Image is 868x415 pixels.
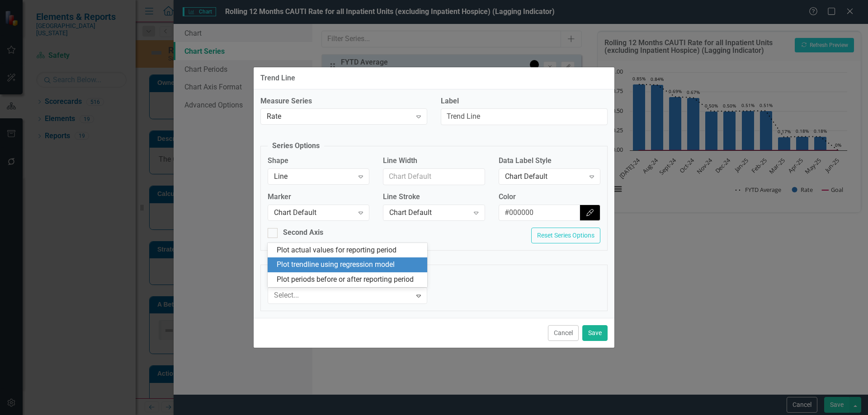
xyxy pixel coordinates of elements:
div: Chart Default [389,207,469,218]
div: Plot actual values for reporting period [277,245,422,256]
div: Chart Default [505,172,585,182]
label: Line Width [383,156,485,166]
div: Line [274,172,354,182]
div: Plot periods before or after reporting period [277,275,422,285]
label: Marker [268,192,369,202]
div: Trend Line [260,74,295,82]
label: Line Stroke [383,192,485,202]
legend: Series Options [268,141,324,151]
label: Data Label Style [499,156,600,166]
input: Rate [441,108,608,125]
div: Chart Default [274,207,354,218]
label: Measure Series [260,96,427,107]
label: Color [499,192,600,202]
button: Reset Series Options [531,228,600,243]
button: Cancel [548,325,579,341]
button: Save [582,325,608,341]
div: Second Axis [283,228,323,238]
label: Shape [268,156,369,166]
input: Chart Default [383,168,485,185]
div: Plot trendline using regression model [277,260,422,270]
div: Rate [267,112,411,122]
input: Chart Default [499,205,580,221]
label: Label [441,96,608,107]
